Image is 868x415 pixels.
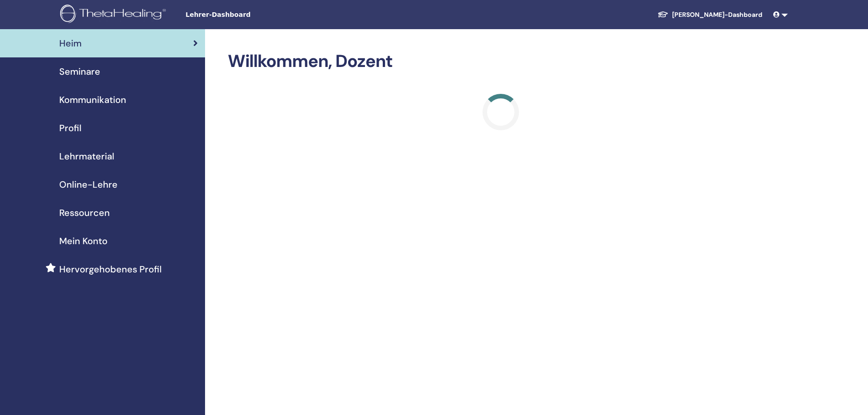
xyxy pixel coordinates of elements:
[657,10,668,18] img: graduation-cap-white.svg
[185,10,322,20] span: Lehrer-Dashboard
[60,5,169,25] img: logo.png
[650,6,770,23] a: [PERSON_NAME]-Dashboard
[59,149,114,163] span: Lehrmaterial
[59,262,162,276] span: Hervorgehobenes Profil
[59,206,110,220] span: Ressourcen
[59,36,82,50] span: Heim
[59,178,118,191] span: Online-Lehre
[59,65,100,78] span: Seminare
[59,93,126,107] span: Kommunikation
[228,51,774,72] h2: Willkommen, Dozent
[59,234,108,248] span: Mein Konto
[59,121,82,135] span: Profil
